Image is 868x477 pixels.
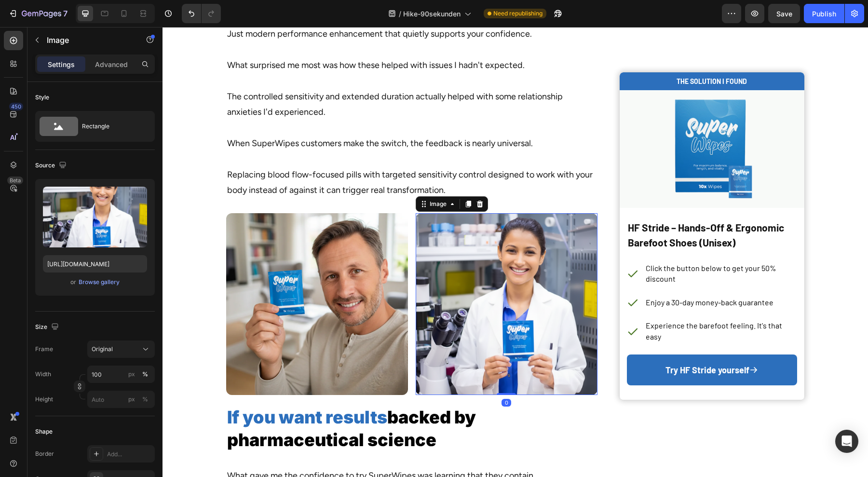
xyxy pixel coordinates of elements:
[7,177,23,184] div: Beta
[4,4,72,23] button: 7
[107,450,152,459] div: Add...
[92,345,113,354] span: Original
[35,93,49,102] div: Style
[95,59,128,69] p: Advanced
[502,69,597,175] img: gempages_568004197367153705-41a0a54d-6423-473c-be2b-57096a2eb342.png
[265,173,286,181] div: Image
[87,391,155,408] input: px%
[35,450,54,458] div: Border
[339,372,349,380] div: 0
[139,368,151,380] button: px
[43,255,147,273] input: https://example.com/image.jpg
[35,321,61,334] div: Size
[483,294,633,315] p: Experience the barefoot feeling. It's that easy
[78,277,120,287] button: Browse gallery
[163,27,868,477] iframe: Design area
[464,327,635,358] a: Try HF Stride yourself
[768,4,800,23] button: Save
[835,430,858,453] div: Open Intercom Messenger
[804,4,844,23] button: Publish
[142,395,148,404] div: %
[65,380,225,401] span: If you want results
[126,368,137,380] button: %
[47,34,129,46] p: Image
[403,9,461,19] span: Hike-90sekunden
[493,9,542,18] span: Need republishing
[139,394,151,405] button: px
[182,4,221,23] div: Undo/Redo
[812,9,836,19] div: Publish
[35,345,53,354] label: Frame
[35,427,53,436] div: Shape
[142,370,148,379] div: %
[43,187,147,247] img: preview-image
[70,276,76,288] span: or
[63,8,68,19] p: 7
[9,103,23,110] div: 450
[483,236,633,258] p: Click the button below to get your 50% discount
[87,341,155,358] button: Original
[48,59,75,69] p: Settings
[128,395,135,404] div: px
[79,278,120,286] div: Browse gallery
[35,159,68,172] div: Source
[87,366,155,383] input: px%
[35,395,53,404] label: Height
[128,370,135,379] div: px
[514,50,584,58] strong: THE SOLUTION I FOUND
[503,335,587,351] p: Try HF Stride yourself
[126,394,137,405] button: %
[399,9,401,19] span: /
[82,115,141,137] div: Rectangle
[253,186,435,368] img: gempages_578977757858366233-98774fb1-601c-4795-a310-39f44ad74e54.png
[464,192,635,224] h2: HF Stride – Hands-Off & Ergonomic Barefoot Shoes (Unisex)
[776,10,792,18] span: Save
[483,270,633,281] p: Enjoy a 30-day money-back guarantee
[35,370,51,379] label: Width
